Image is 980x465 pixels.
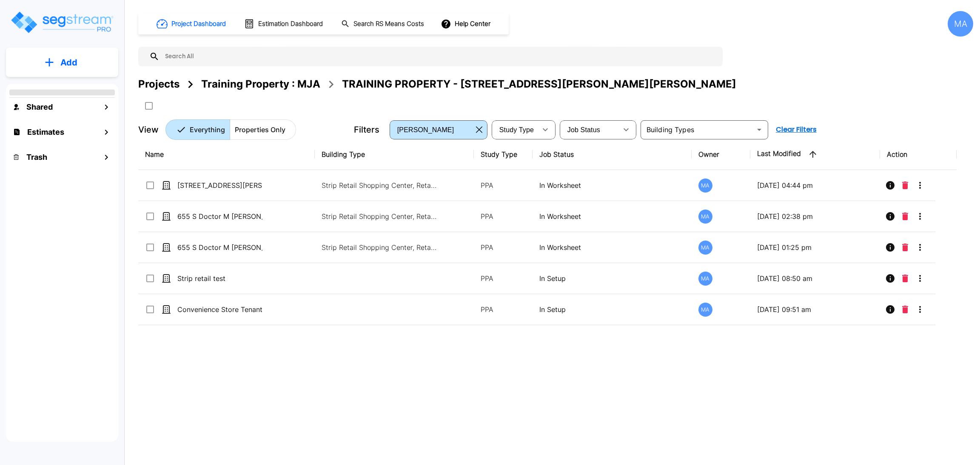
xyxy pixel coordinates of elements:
th: Action [880,139,957,170]
button: Delete [899,301,912,318]
h1: Project Dashboard [171,19,226,29]
div: TRAINING PROPERTY - [STREET_ADDRESS][PERSON_NAME][PERSON_NAME] [342,77,736,92]
p: [DATE] 08:50 am [757,273,873,284]
p: [DATE] 09:51 am [757,304,873,315]
p: PPA [481,180,526,190]
button: More-Options [912,301,929,318]
p: In Setup [539,273,685,284]
h1: Estimation Dashboard [258,19,323,29]
button: Search RS Means Costs [338,16,429,32]
p: [STREET_ADDRESS][PERSON_NAME] [177,180,262,190]
th: Job Status [533,139,692,170]
th: Building Type [315,139,474,170]
p: Strip retail test [177,273,262,284]
button: Delete [899,270,912,287]
img: Logo [10,10,114,34]
button: More-Options [912,177,929,194]
p: Convenience Store Tenant [177,304,262,315]
span: Job Status [567,126,600,133]
p: In Worksheet [539,211,685,221]
th: Last Modified [750,139,880,170]
p: [DATE] 02:38 pm [757,211,873,221]
button: Delete [899,177,912,194]
p: [DATE] 04:44 pm [757,180,873,190]
p: 655 S Doctor M [PERSON_NAME] Parkway_template [177,211,262,221]
h1: Shared [26,101,53,113]
button: Properties Only [230,119,296,140]
button: Delete [899,239,912,256]
p: Properties Only [235,125,285,135]
button: Help Center [439,16,494,32]
button: SelectAll [140,97,157,114]
button: Clear Filters [772,121,820,138]
div: MA [698,303,712,317]
button: More-Options [912,239,929,256]
button: Delete [899,208,912,225]
div: Platform [165,119,296,140]
div: Select [493,118,537,142]
button: Add [6,50,118,75]
p: View [138,123,159,136]
th: Name [138,139,315,170]
div: Select [391,118,473,142]
button: Info [882,177,899,194]
button: Info [882,208,899,225]
button: Info [882,270,899,287]
p: PPA [481,242,526,252]
div: MA [698,179,712,193]
p: In Worksheet [539,180,685,190]
input: Building Types [643,124,752,136]
div: Select [561,118,618,142]
button: Everything [165,119,230,140]
th: Study Type [474,139,533,170]
h1: Trash [26,151,47,163]
p: Add [60,56,77,69]
button: Estimation Dashboard [241,15,328,33]
button: More-Options [912,270,929,287]
h1: Estimates [27,126,64,138]
p: [DATE] 01:25 pm [757,242,873,252]
p: Filters [354,123,379,136]
p: In Setup [539,304,685,315]
button: More-Options [912,208,929,225]
p: PPA [481,273,526,284]
input: Search All [160,47,718,66]
p: PPA [481,211,526,221]
p: Strip Retail Shopping Center, Retail/Pharmacy Drive-Thru, Gas Station Site [322,242,436,252]
h1: Search RS Means Costs [353,19,424,29]
div: Projects [138,77,179,92]
p: Everything [190,125,225,135]
th: Owner [692,139,750,170]
div: MA [698,210,712,224]
p: PPA [481,304,526,315]
button: Open [753,124,765,136]
p: Strip Retail Shopping Center, Retail/Pharmacy Drive-Thru, Gas Station Site [322,211,436,221]
button: Project Dashboard [153,14,231,33]
p: In Worksheet [539,242,685,252]
p: Strip Retail Shopping Center, Retail/Pharmacy Drive-Thru, Gas Station Site [322,180,436,190]
span: Study Type [499,126,534,133]
div: MA [698,272,712,286]
p: 655 S Doctor M [PERSON_NAME] Parkway_template [177,242,262,252]
button: Info [882,239,899,256]
button: Info [882,301,899,318]
div: MA [698,241,712,255]
div: MA [948,11,973,37]
div: Training Property : MJA [201,77,320,92]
